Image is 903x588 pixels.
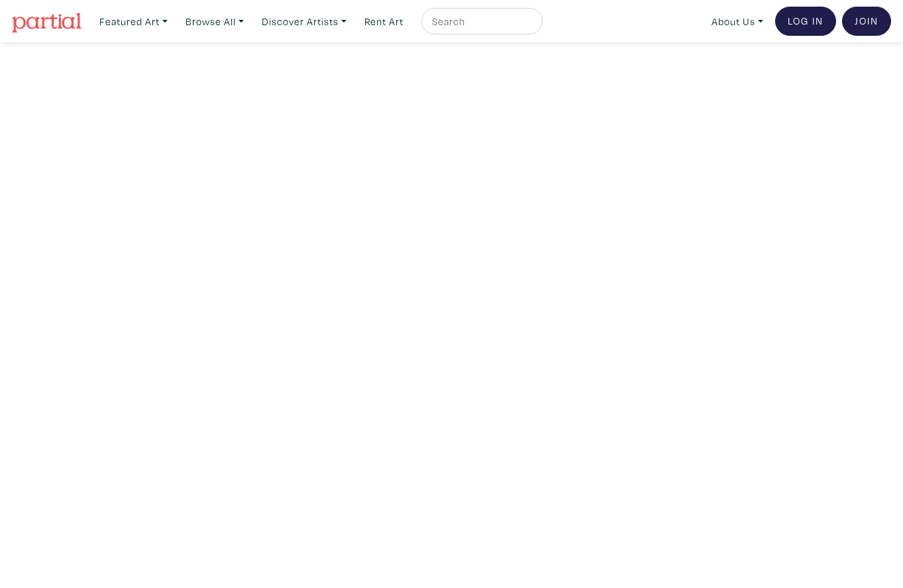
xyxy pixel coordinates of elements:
a: Rent Art [358,8,409,35]
a: About Us [706,8,769,35]
input: Search [431,13,530,30]
a: Discover Artists [256,8,352,35]
a: Join [842,7,891,36]
a: Browse All [180,8,250,35]
a: Log In [775,7,836,36]
a: Featured Art [93,8,174,35]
